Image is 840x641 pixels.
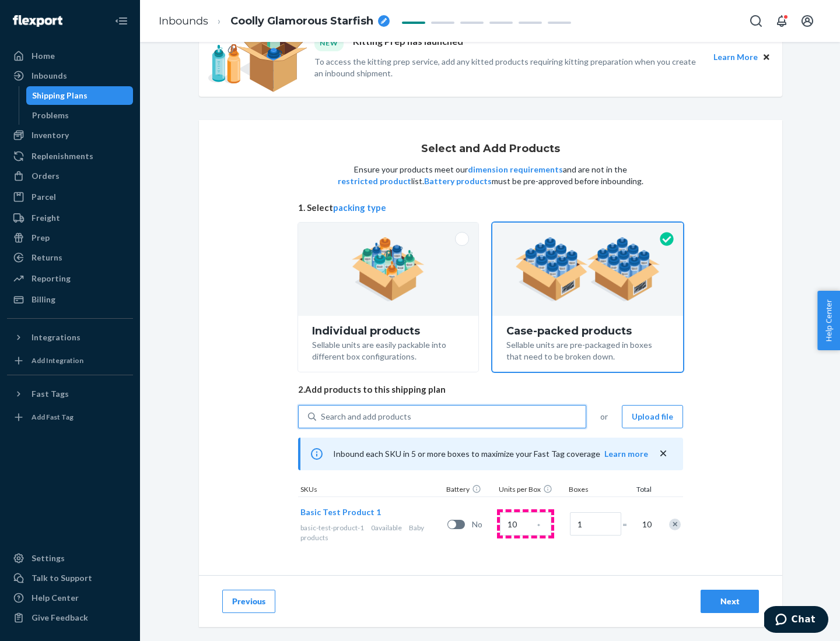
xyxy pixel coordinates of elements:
[7,248,133,267] a: Returns
[760,51,773,64] button: Close
[7,608,133,627] button: Give Feedback
[7,385,133,403] button: Fast Tags
[7,328,133,347] button: Integrations
[298,484,444,496] div: SKUs
[230,14,373,29] span: Coolly Glamorous Starfish
[222,590,275,613] button: Previous
[159,15,208,27] a: Inbounds
[7,147,133,165] a: Replenishments
[570,512,621,536] input: Number of boxes
[7,66,133,85] a: Inbounds
[7,188,133,206] a: Parcel
[300,523,364,532] span: basic-test-product-1
[7,408,133,427] a: Add Fast Tag
[300,506,381,518] button: Basic Test Product 1
[657,448,669,460] button: close
[7,269,133,288] a: Reporting
[26,86,134,105] a: Shipping Plans
[7,569,133,587] button: Talk to Support
[32,50,55,62] div: Home
[604,448,648,460] button: Learn more
[13,15,62,27] img: Flexport logo
[770,9,793,33] button: Open notifications
[622,405,683,428] button: Upload file
[669,519,681,530] div: Remove Item
[371,523,402,532] span: 0 available
[32,355,83,365] div: Add Integration
[32,612,88,624] div: Give Feedback
[32,129,69,141] div: Inventory
[32,332,80,343] div: Integrations
[32,212,60,224] div: Freight
[7,126,133,145] a: Inventory
[7,549,133,568] a: Settings
[312,337,464,362] div: Sellable units are easily packable into different box configurations.
[796,9,819,33] button: Open account menu
[32,90,87,101] div: Shipping Plans
[640,519,652,530] span: 10
[300,523,443,543] div: Baby products
[500,512,551,536] input: Case Quantity
[496,484,566,496] div: Units per Box
[7,228,133,247] a: Prep
[7,47,133,65] a: Home
[32,150,93,162] div: Replenishments
[7,167,133,185] a: Orders
[32,552,65,564] div: Settings
[333,202,386,214] button: packing type
[32,273,71,284] div: Reporting
[337,164,645,187] p: Ensure your products meet our and are not in the list. must be pre-approved before inbounding.
[32,572,92,584] div: Talk to Support
[353,35,463,51] p: Kitting Prep has launched
[32,70,67,82] div: Inbounds
[32,191,56,203] div: Parcel
[7,351,133,370] a: Add Integration
[314,56,703,79] p: To access the kitting prep service, add any kitted products requiring kitting preparation when yo...
[622,519,634,530] span: =
[32,170,60,182] div: Orders
[298,383,683,396] span: 2. Add products to this shipping plan
[421,143,560,155] h1: Select and Add Products
[713,51,758,64] button: Learn More
[566,484,625,496] div: Boxes
[312,325,464,337] div: Individual products
[625,484,654,496] div: Total
[110,9,133,33] button: Close Navigation
[32,110,69,121] div: Problems
[352,237,425,301] img: individual-pack.facf35554cb0f1810c75b2bd6df2d64e.png
[300,507,381,517] span: Basic Test Product 1
[472,519,495,530] span: No
[764,606,828,635] iframe: Opens a widget where you can chat to one of our agents
[32,252,62,263] div: Returns
[32,294,55,305] div: Billing
[314,35,344,51] div: NEW
[7,290,133,309] a: Billing
[817,291,840,350] button: Help Center
[710,596,749,607] div: Next
[32,592,79,604] div: Help Center
[149,4,399,38] ol: breadcrumbs
[26,106,134,125] a: Problems
[506,325,669,337] div: Case-packed products
[424,175,492,187] button: Battery products
[515,237,660,301] img: case-pack.59cecea509d18c883b923b81aeac6d0b.png
[701,590,759,613] button: Next
[321,411,411,422] div: Search and add products
[506,337,669,362] div: Sellable units are pre-packaged in boxes that need to be broken down.
[298,438,683,470] div: Inbound each SKU in 5 or more boxes to maximize your Fast Tag coverage
[468,164,563,175] button: dimension requirements
[298,202,683,214] span: 1. Select
[338,175,411,187] button: restricted product
[32,232,50,244] div: Prep
[600,411,608,422] span: or
[444,484,496,496] div: Battery
[7,209,133,227] a: Freight
[744,9,768,33] button: Open Search Box
[32,412,73,422] div: Add Fast Tag
[7,589,133,607] a: Help Center
[32,388,69,400] div: Fast Tags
